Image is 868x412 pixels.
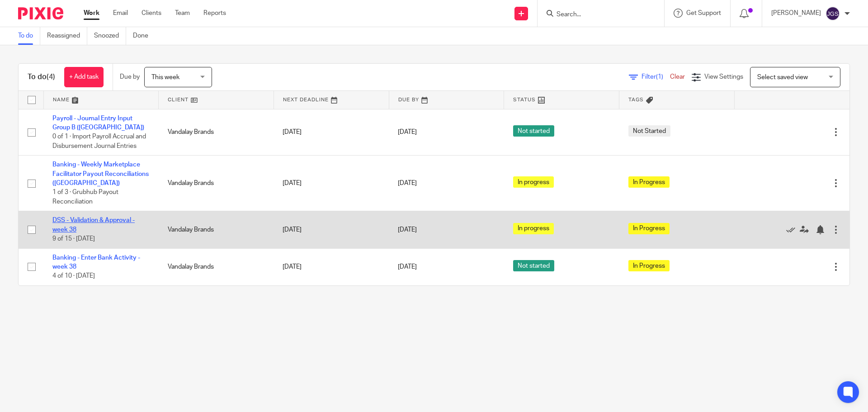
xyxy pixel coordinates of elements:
a: Snoozed [94,27,126,45]
td: [DATE] [274,156,389,211]
span: 0 of 1 · Import Payroll Accrual and Disbursement Journal Entries [52,133,146,149]
span: Get Support [686,10,721,16]
span: [DATE] [398,180,417,186]
span: Select saved view [757,74,808,81]
a: DSS - Validation & Approval - week 38 [52,217,135,232]
span: (4) [47,73,55,81]
span: 4 of 10 · [DATE] [52,273,95,279]
span: Not started [513,260,554,271]
span: [DATE] [398,227,417,233]
a: Clear [670,74,685,80]
a: To do [18,27,40,45]
a: Clients [142,9,161,18]
p: Due by [120,72,140,81]
img: Pixie [18,7,63,19]
span: Not Started [628,125,670,137]
span: 9 of 15 · [DATE] [52,236,95,242]
span: Filter [642,74,670,80]
input: Search [556,11,637,19]
td: Vandalay Brands [159,248,274,285]
span: (1) [656,74,663,80]
td: [DATE] [274,248,389,285]
span: In Progress [628,260,670,271]
td: Vandalay Brands [159,156,274,211]
span: [DATE] [398,264,417,270]
span: [DATE] [398,129,417,135]
span: Not started [513,125,554,137]
td: Vandalay Brands [159,211,274,248]
h1: To do [28,72,55,82]
a: Email [113,9,128,18]
a: + Add task [64,67,104,87]
span: This week [151,74,179,81]
span: 1 of 3 · Grubhub Payout Reconciliation [52,189,118,205]
span: In Progress [628,223,670,234]
span: In progress [513,223,554,234]
a: Banking - Enter Bank Activity - week 38 [52,255,140,270]
a: Reassigned [47,27,87,45]
a: Reports [203,9,226,18]
td: Vandalay Brands [159,109,274,156]
span: Tags [628,97,644,102]
p: [PERSON_NAME] [771,9,821,18]
a: Mark as done [786,225,800,234]
td: [DATE] [274,109,389,156]
a: Work [84,9,99,18]
a: Team [175,9,190,18]
span: In progress [513,176,554,188]
span: In Progress [628,176,670,188]
a: Done [133,27,155,45]
a: Banking - Weekly Marketplace Facilitator Payout Reconciliations ([GEOGRAPHIC_DATA]) [52,161,149,186]
td: [DATE] [274,211,389,248]
img: svg%3E [826,6,840,21]
span: View Settings [704,74,743,80]
a: Payroll - Journal Entry Input Group B ([GEOGRAPHIC_DATA]) [52,115,144,131]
